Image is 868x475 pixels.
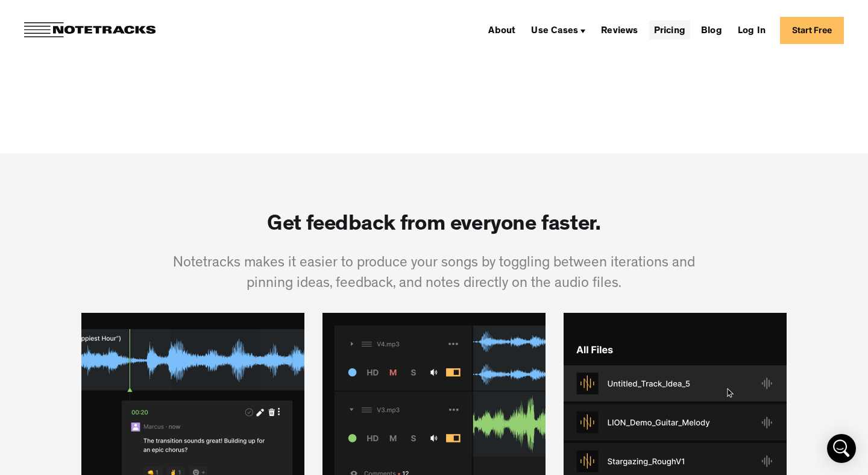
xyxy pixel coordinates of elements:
[733,20,770,40] a: Log In
[780,17,844,44] a: Start Free
[531,27,578,36] div: Use Cases
[267,213,600,239] h3: Get feedback from everyone faster.
[696,20,727,40] a: Blog
[827,434,856,463] div: Open Intercom Messenger
[172,254,696,295] p: Notetracks makes it easier to produce your songs by toggling between iterations and pinning ideas...
[526,20,590,40] div: Use Cases
[649,20,690,40] a: Pricing
[483,20,520,40] a: About
[596,20,643,40] a: Reviews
